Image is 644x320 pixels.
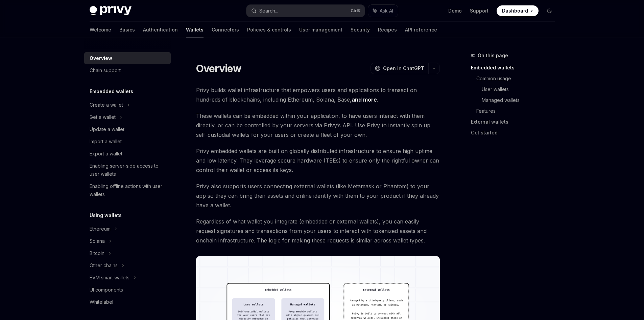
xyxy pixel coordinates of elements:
[90,237,105,245] div: Solana
[90,249,104,257] div: Bitcoin
[90,261,118,270] div: Other chains
[299,22,342,38] a: User management
[476,73,560,84] a: Common usage
[90,225,111,233] div: Ethereum
[470,7,488,14] a: Support
[383,65,424,72] span: Open in ChatGPT
[90,113,116,121] div: Get a wallet
[247,22,291,38] a: Policies & controls
[471,116,560,127] a: External wallets
[246,5,365,17] button: Search...CtrlK
[84,123,171,135] a: Update a wallet
[119,22,135,38] a: Basics
[90,211,122,219] h5: Using wallets
[478,51,508,60] span: On this page
[84,52,171,64] a: Overview
[371,63,428,74] button: Open in ChatGPT
[90,182,167,198] div: Enabling offline actions with user wallets
[84,160,171,180] a: Enabling server-side access to user wallets
[186,22,204,38] a: Wallets
[259,7,278,15] div: Search...
[90,298,113,306] div: Whitelabel
[143,22,178,38] a: Authentication
[90,274,129,282] div: EVM smart wallets
[90,101,123,109] div: Create a wallet
[196,111,440,140] span: These wallets can be embedded within your application, to have users interact with them directly,...
[448,7,462,14] a: Demo
[84,296,171,308] a: Whitelabel
[90,162,167,178] div: Enabling server-side access to user wallets
[90,54,112,62] div: Overview
[84,180,171,200] a: Enabling offline actions with user wallets
[405,22,437,38] a: API reference
[196,146,440,175] span: Privy embedded wallets are built on globally distributed infrastructure to ensure high uptime and...
[90,150,122,158] div: Export a wallet
[84,64,171,77] a: Chain support
[471,62,560,73] a: Embedded wallets
[196,85,440,104] span: Privy builds wallet infrastructure that empowers users and applications to transact on hundreds o...
[90,66,121,74] div: Chain support
[471,127,560,138] a: Get started
[378,22,397,38] a: Recipes
[84,284,171,296] a: UI components
[196,62,242,74] h1: Overview
[84,148,171,160] a: Export a wallet
[497,5,539,16] a: Dashboard
[90,22,111,38] a: Welcome
[90,87,133,95] h5: Embedded wallets
[544,5,555,16] button: Toggle dark mode
[351,8,361,14] span: Ctrl K
[90,137,122,146] div: Import a wallet
[196,182,440,210] span: Privy also supports users connecting external wallets (like Metamask or Phantom) to your app so t...
[212,22,239,38] a: Connectors
[351,22,370,38] a: Security
[84,135,171,148] a: Import a wallet
[482,84,560,95] a: User wallets
[90,125,124,133] div: Update a wallet
[90,286,123,294] div: UI components
[352,96,377,103] a: and more
[482,95,560,106] a: Managed wallets
[380,7,393,14] span: Ask AI
[502,7,528,14] span: Dashboard
[196,217,440,245] span: Regardless of what wallet you integrate (embedded or external wallets), you can easily request si...
[90,6,132,16] img: dark logo
[476,106,560,116] a: Features
[368,5,398,17] button: Ask AI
